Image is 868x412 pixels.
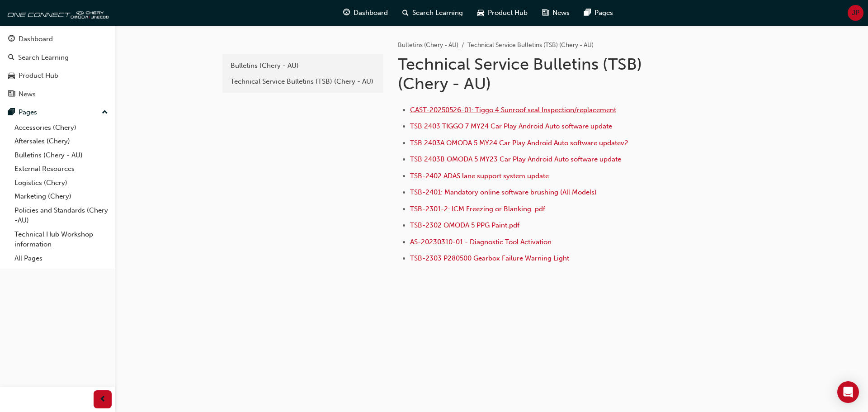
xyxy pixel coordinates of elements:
a: TSB 2403 TIGGO 7 MY24 Car Play Android Auto software update [410,122,612,130]
span: up-icon [102,107,108,118]
button: JP [848,5,863,21]
a: Search Learning [4,49,112,66]
div: Open Intercom Messenger [837,381,859,403]
button: DashboardSearch LearningProduct HubNews [4,29,112,104]
span: search-icon [402,7,409,19]
a: TSB-2402 ADAS lane support system update [410,172,549,180]
span: Pages [594,8,613,18]
a: TSB-2401: Mandatory online software brushing (All Models) [410,188,597,196]
a: search-iconSearch Learning [395,4,470,22]
span: JP [852,8,859,18]
a: pages-iconPages [577,4,620,22]
a: Bulletins (Chery - AU) [11,148,112,162]
a: TSB-2301-2: ICM Freezing or Blanking .pdf [410,205,545,213]
span: Search Learning [412,8,463,18]
span: news-icon [8,90,15,99]
button: Pages [4,104,112,121]
span: pages-icon [584,7,591,19]
a: AS-20230310-01 - Diagnostic Tool Activation [410,238,552,246]
a: Bulletins (Chery - AU) [226,58,380,74]
div: Pages [19,107,37,118]
span: search-icon [8,54,14,62]
a: Technical Hub Workshop information [11,227,112,251]
span: car-icon [8,72,15,80]
a: TSB 2403B OMODA 5 MY23 Car Play Android Auto software update [410,155,621,163]
div: Product Hub [19,71,58,81]
div: News [19,89,36,99]
a: Logistics (Chery) [11,176,112,190]
div: Dashboard [19,34,53,44]
span: news-icon [542,7,549,19]
a: News [4,86,112,103]
span: car-icon [477,7,484,19]
a: Aftersales (Chery) [11,134,112,148]
span: guage-icon [343,7,350,19]
span: guage-icon [8,35,15,43]
span: Product Hub [488,8,528,18]
a: TSB-2303 P280500 Gearbox Failure Warning Light [410,254,569,262]
a: Bulletins (Chery - AU) [398,41,458,49]
a: Product Hub [4,67,112,84]
a: TSB 2403A OMODA 5 MY24 Car Play Android Auto software updatev2 [410,139,628,147]
a: car-iconProduct Hub [470,4,535,22]
a: Dashboard [4,31,112,47]
a: Policies and Standards (Chery -AU) [11,204,112,227]
span: prev-icon [99,394,106,405]
a: CAST-20250526-01: Tiggo 4 Sunroof seal Inspection/replacement [410,106,616,114]
a: Marketing (Chery) [11,189,112,204]
span: pages-icon [8,109,15,117]
li: Technical Service Bulletins (TSB) (Chery - AU) [467,40,594,51]
h1: Technical Service Bulletins (TSB) (Chery - AU) [398,54,694,94]
span: News [552,8,570,18]
div: Bulletins (Chery - AU) [231,61,375,71]
a: Accessories (Chery) [11,121,112,135]
a: All Pages [11,251,112,265]
span: Dashboard [354,8,388,18]
a: guage-iconDashboard [336,4,395,22]
a: news-iconNews [535,4,577,22]
a: External Resources [11,162,112,176]
a: TSB-2302 OMODA 5 PPG Paint.pdf [410,221,519,229]
div: Search Learning [18,52,69,63]
img: oneconnect [5,4,108,22]
a: Technical Service Bulletins (TSB) (Chery - AU) [226,74,380,90]
div: Technical Service Bulletins (TSB) (Chery - AU) [231,76,375,87]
